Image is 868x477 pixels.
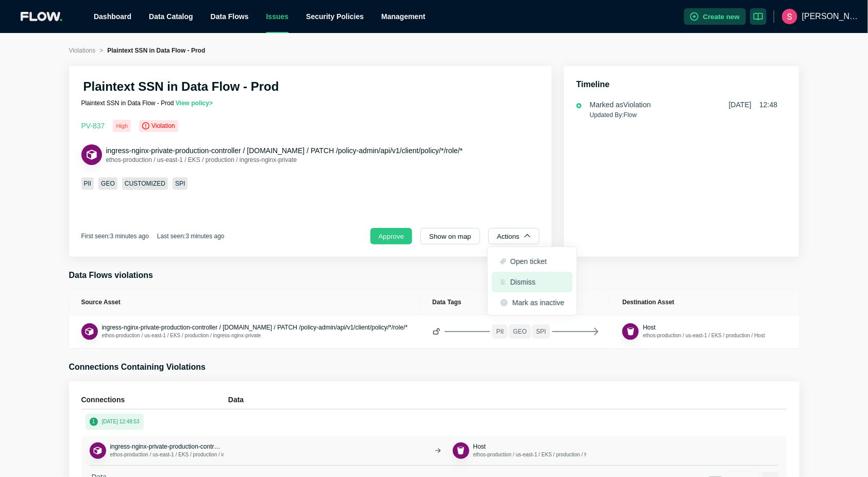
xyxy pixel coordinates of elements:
div: ApiEndpointingress-nginx-private-production-controller / [DOMAIN_NAME] / PATCH /policy-admin/api/... [90,436,779,465]
div: High [113,120,131,132]
button: Approve [370,228,413,244]
h2: Plaintext SSN in Data Flow - Prod [83,78,279,95]
img: Bucket [625,326,636,337]
span: SPI [173,177,188,190]
span: ethos-production / us-east-1 / EKS / production / ingress-nginx-private [102,333,261,338]
button: ingress-nginx-private-production-controller / [DOMAIN_NAME] / PATCH /policy-admin/api/v1/client/p... [110,442,224,451]
button: ingress-nginx-private-production-controller / [DOMAIN_NAME] / PATCH /policy-admin/api/v1/client/p... [106,145,463,156]
img: Bucket [455,446,466,456]
span: ethos-production / us-east-1 / EKS / production / ingress-nginx-private [110,452,269,457]
span: ethos-production / us-east-1 / EKS / production / Host [643,333,765,338]
button: Bucket [622,323,639,340]
button: Bucket [453,442,469,459]
span: ingress-nginx-private-production-controller / [DOMAIN_NAME] / PATCH /policy-admin/api/v1/client/p... [110,443,416,450]
span: Dismiss [500,277,535,287]
span: PII [81,177,94,190]
button: Host [473,442,486,451]
span: Last seen: [157,233,225,240]
h3: Data Flows violations [69,269,799,282]
a: Data Catalog [149,12,193,21]
button: Open ticket [491,251,572,272]
th: Source Asset [69,290,420,315]
a: Dashboard [94,12,131,21]
span: SPI [532,324,550,339]
span: ingress-nginx-private-production-controller / [DOMAIN_NAME] / PATCH /policy-admin/api/v1/client/p... [106,146,463,155]
th: Destination Asset [610,290,799,315]
th: Data Tags [420,290,610,315]
button: Actions [488,228,539,244]
span: Host [473,443,486,450]
div: BucketHostethos-production / us-east-1 / EKS / production / Host [622,323,765,340]
button: Create new [684,8,746,25]
div: ConnectionsData [81,394,787,409]
button: ApiEndpoint [81,144,102,165]
div: Marked as Violation [590,100,651,110]
span: CUSTOMIZED [122,177,168,190]
span: 1 [90,418,98,426]
div: ApiEndpointingress-nginx-private-production-controller / [DOMAIN_NAME] / PATCH /policy-admin/api/... [81,144,463,165]
img: ApiEndpoint [85,148,98,161]
span: Mark as inactive [500,298,564,308]
h5: Data [228,394,787,405]
p: Plaintext SSN in Data Flow - Prod [81,99,356,107]
span: Plaintext SSN in Data Flow - Prod [107,47,205,54]
div: ApiEndpointingress-nginx-private-production-controller / [DOMAIN_NAME] / PATCH /policy-admin/api/... [90,442,224,459]
span: ethos-production / us-east-1 / EKS / production / Host [473,452,595,457]
a: Security Policies [306,12,364,21]
span: GEO [98,177,117,190]
span: First seen: [81,233,149,240]
button: Dismiss [491,272,572,292]
h3: Timeline [576,78,787,91]
span: PII [492,324,508,339]
button: Mark as inactive [491,292,572,313]
button: ApiEndpoint [81,323,98,340]
button: Host [643,323,656,332]
span: ethos-production / us-east-1 / EKS / production / ingress-nginx-private [106,156,297,163]
span: [DATE] 12:48 [729,100,778,110]
img: ApiEndpoint [92,446,103,456]
button: 1[DATE] 12:48:53 [86,414,144,430]
h5: Connections [81,394,228,405]
div: ApiEndpointingress-nginx-private-production-controller / [DOMAIN_NAME] / PATCH /policy-admin/api/... [81,323,408,340]
div: 3 minutes ago [185,232,224,240]
a: View policy> [176,100,213,107]
span: Open ticket [500,256,547,267]
span: PV- 837 [81,122,105,130]
p: Updated By: Flow [590,110,778,120]
span: Violations [69,47,96,54]
li: > [99,45,103,56]
span: Data Flows [211,12,249,21]
button: ingress-nginx-private-production-controller / [DOMAIN_NAME] / PATCH /policy-admin/api/v1/client/p... [102,323,408,332]
img: ACg8ocJ9la7mZOLiPBa_o7I9MBThCC15abFzTkUmGbbaHOJlHvQ7oQ=s96-c [782,9,797,24]
button: Show on map [420,228,480,244]
div: 3 minutes ago [110,232,149,240]
p: [DATE] 12:48:53 [102,418,140,426]
img: ApiEndpoint [84,326,95,337]
div: BucketHostethos-production / us-east-1 / EKS / production / Host [453,442,587,459]
div: Violation [139,120,178,132]
button: ApiEndpoint [90,442,106,459]
span: GEO [509,324,531,339]
h3: Connections Containing Violations [69,361,799,373]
